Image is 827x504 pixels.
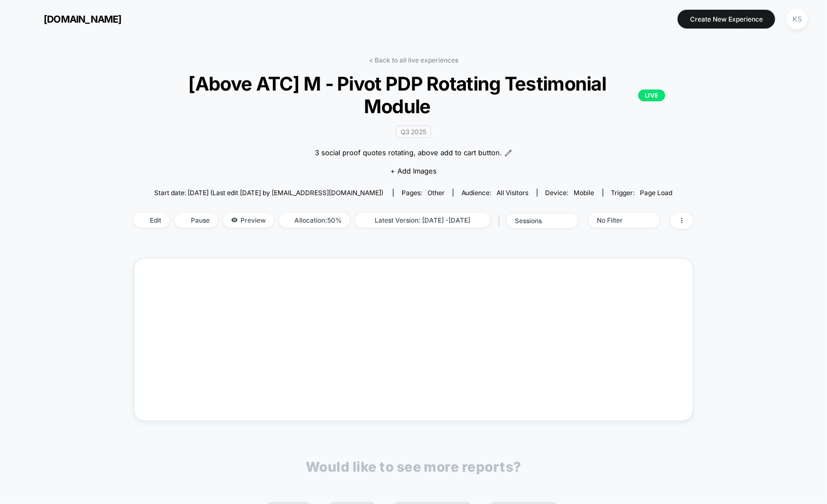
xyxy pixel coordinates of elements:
div: sessions [515,217,558,225]
span: Preview [223,213,274,227]
span: Q3 2025 [396,126,431,138]
span: mobile [574,189,595,197]
p: LIVE [638,89,665,101]
a: < Back to all live experiences [369,56,458,64]
span: Pause [175,213,218,227]
span: other [428,189,445,197]
div: Pages: [402,189,445,197]
span: Latest Version: [DATE] - [DATE] [355,213,490,227]
div: Trigger: [611,189,673,197]
span: Allocation: 50% [279,213,350,227]
span: [Above ATC] M - Pivot PDP Rotating Testimonial Module [162,72,665,118]
p: Would like to see more reports? [306,459,521,475]
button: Create New Experience [678,10,775,29]
span: Edit [134,213,169,227]
span: + Add Images [390,167,437,175]
span: Start date: [DATE] (Last edit [DATE] by [EMAIL_ADDRESS][DOMAIN_NAME]) [154,189,383,197]
span: All Visitors [497,189,529,197]
span: | [495,213,507,229]
span: Device: [537,189,603,197]
div: Audience: [461,189,529,197]
span: Page Load [640,189,673,197]
span: [DOMAIN_NAME] [44,13,122,25]
span: 3 social proof quotes rotating, above add to cart button. [315,148,502,158]
button: KS [783,8,811,30]
div: KS [787,9,808,30]
button: [DOMAIN_NAME] [16,10,125,27]
div: No Filter [597,216,640,224]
